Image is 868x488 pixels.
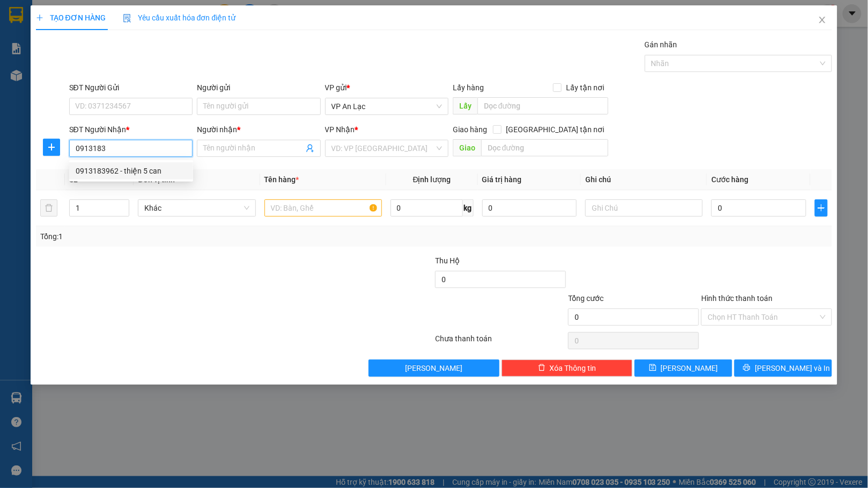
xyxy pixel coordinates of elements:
[100,40,448,53] li: Hotline: 02839552959
[435,256,460,265] span: Thu Hộ
[635,360,732,377] button: save[PERSON_NAME]
[482,199,577,217] input: 0
[40,231,336,242] div: Tổng: 1
[264,199,382,217] input: VD: Bàn, Ghế
[481,139,608,156] input: Dọc đường
[477,97,608,114] input: Dọc đường
[69,162,193,180] div: 0913183962 - thiện 5 can
[117,208,129,216] span: Decrease Value
[197,124,320,135] div: Người nhận
[482,175,522,184] span: Giá trị hàng
[434,333,567,351] div: Chưa thanh toán
[815,204,828,212] span: plus
[550,362,597,374] span: Xóa Thông tin
[69,124,193,135] div: SĐT Người Nhận
[413,175,451,184] span: Định lượng
[69,82,193,94] div: SĐT Người Gửi
[661,362,718,374] span: [PERSON_NAME]
[120,209,127,216] span: down
[117,200,129,208] span: Increase Value
[123,13,236,22] span: Yêu cầu xuất hóa đơn điện tử
[818,16,827,24] span: close
[13,78,118,96] b: GỬI : VP An Lạc
[306,144,314,153] span: user-add
[645,40,678,49] label: Gán nhãn
[43,143,60,152] span: plus
[568,294,604,303] span: Tổng cước
[43,139,60,156] button: plus
[325,125,355,134] span: VP Nhận
[264,175,299,184] span: Tên hàng
[734,360,832,377] button: printer[PERSON_NAME] và In
[701,294,773,303] label: Hình thức thanh toán
[144,200,249,216] span: Khác
[406,362,463,374] span: [PERSON_NAME]
[502,360,632,377] button: deleteXóa Thông tin
[36,14,43,21] span: plus
[463,199,474,217] span: kg
[332,98,442,114] span: VP An Lạc
[755,362,830,374] span: [PERSON_NAME] và In
[76,165,187,177] div: 0913183962 - thiện 5 can
[100,26,448,40] li: 26 Phó Cơ Điều, Phường 12
[369,360,499,377] button: [PERSON_NAME]
[40,199,57,217] button: delete
[562,82,608,94] span: Lấy tận nơi
[743,364,751,372] span: printer
[453,125,487,134] span: Giao hàng
[13,13,67,67] img: logo.jpg
[538,364,546,372] span: delete
[585,199,703,217] input: Ghi Chú
[453,139,481,156] span: Giao
[711,175,748,184] span: Cước hàng
[325,82,448,94] div: VP gửi
[581,169,707,190] th: Ghi chú
[807,5,837,35] button: Close
[120,202,127,208] span: up
[36,13,106,22] span: TẠO ĐƠN HÀNG
[649,364,657,372] span: save
[453,97,477,114] span: Lấy
[123,14,131,23] img: icon
[453,83,484,92] span: Lấy hàng
[197,82,320,94] div: Người gửi
[815,199,828,217] button: plus
[502,124,608,135] span: [GEOGRAPHIC_DATA] tận nơi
